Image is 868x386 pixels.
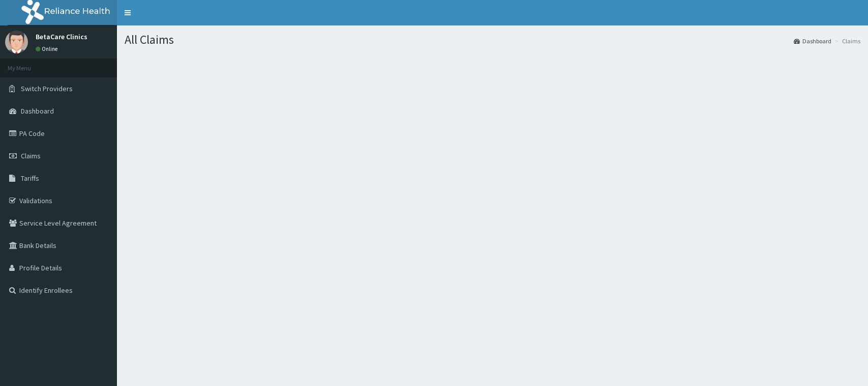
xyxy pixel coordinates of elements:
[36,45,60,52] a: Online
[36,33,87,40] p: BetaCare Clinics
[5,31,28,53] img: User Image
[21,151,41,160] span: Claims
[21,106,54,116] span: Dashboard
[794,37,831,45] a: Dashboard
[832,37,860,45] li: Claims
[21,174,39,183] span: Tariffs
[21,84,73,93] span: Switch Providers
[125,33,860,46] h1: All Claims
